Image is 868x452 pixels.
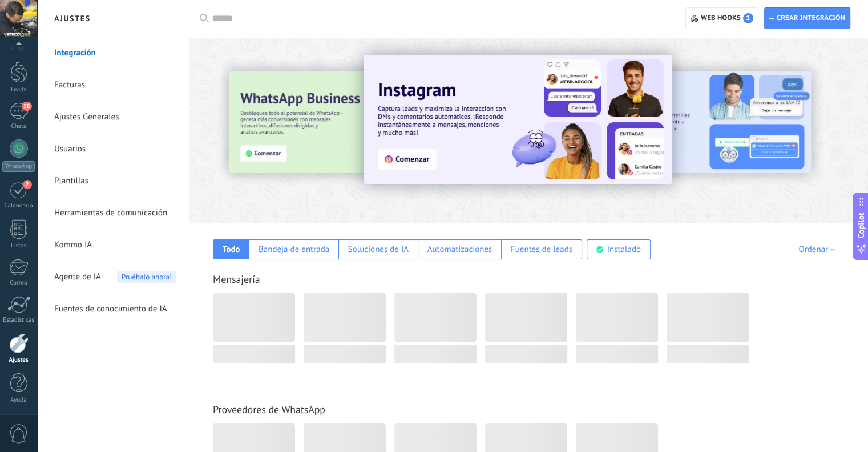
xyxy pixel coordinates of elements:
div: Estadísticas [2,317,35,324]
a: Herramientas de comunicación [54,197,176,229]
a: Usuarios [54,133,176,165]
span: Pruébalo ahora! [117,271,176,283]
li: Kommo IA [37,229,188,261]
a: Fuentes de conocimiento de IA [54,293,176,325]
button: Crear integración [764,7,850,29]
a: Ajustes Generales [54,101,176,133]
li: Plantillas [37,165,188,197]
div: Instalado [607,244,641,255]
li: Agente de IA [37,261,188,293]
div: Ajustes [2,357,35,364]
div: WhatsApp [2,161,35,172]
div: Listas [2,242,35,250]
div: Soluciones de IA [348,244,409,255]
a: Agente de IAPruébalo ahora! [54,261,176,293]
div: Ayuda [2,397,35,404]
span: 58 [22,102,31,111]
li: Herramientas de comunicación [37,197,188,229]
li: Ajustes Generales [37,101,188,133]
div: Correo [2,279,35,287]
div: Fuentes de leads [511,244,572,255]
img: Slide 1 [364,55,672,184]
span: Agente de IA [54,261,101,293]
a: Plantillas [54,165,176,197]
span: 2 [23,180,32,189]
a: Integración [54,37,176,69]
span: Copilot [855,212,867,238]
span: Crear integración [777,14,845,23]
div: Automatizaciones [427,244,492,255]
a: Kommo IA [54,229,176,261]
a: Proveedores de WhatsApp [213,403,325,416]
span: Web hooks [701,13,753,23]
div: Todo [223,244,240,255]
button: Web hooks1 [685,7,758,29]
div: Bandeja de entrada [259,244,329,255]
a: Facturas [54,69,176,101]
div: Calendario [2,202,35,210]
a: Mensajería [213,273,260,286]
li: Integración [37,37,188,69]
img: Slide 3 [229,71,472,173]
li: Fuentes de conocimiento de IA [37,293,188,325]
li: Facturas [37,69,188,101]
div: Chats [2,123,35,130]
img: Slide 2 [568,71,811,173]
li: Usuarios [37,133,188,165]
div: Leads [2,86,35,94]
div: Ordenar [798,244,839,255]
span: 1 [743,13,753,23]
